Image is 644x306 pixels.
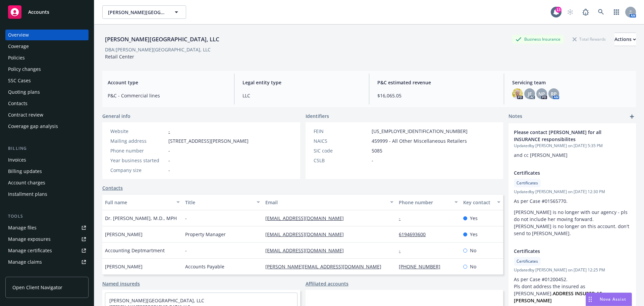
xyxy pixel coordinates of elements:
p: As per Case #01565770. [514,198,631,205]
div: Mailing address [110,137,166,144]
a: Search [594,5,608,19]
a: Policy changes [5,64,89,75]
span: Dr. [PERSON_NAME], M.D., MPH [105,215,177,222]
span: Certificates [517,258,538,264]
div: Email [265,199,386,206]
p: As per Case #01200452. Pls dont address the insured as [PERSON_NAME]. [514,276,631,304]
div: DBA: [PERSON_NAME][GEOGRAPHIC_DATA], LLC [105,46,211,53]
div: Actions [614,33,636,46]
span: Property Manager [185,231,226,238]
a: Affiliated accounts [306,280,348,287]
span: - [168,157,170,164]
span: - [185,247,187,254]
a: Named insureds [102,280,140,287]
button: Full name [102,194,182,210]
button: Actions [614,33,636,46]
a: [PHONE_NUMBER] [399,263,446,270]
a: Manage claims [5,257,89,267]
a: - [399,215,406,221]
div: Manage certificates [8,245,52,256]
span: Updated by [PERSON_NAME] on [DATE] 5:35 PM [514,143,631,149]
a: - [399,247,406,254]
button: [PERSON_NAME][GEOGRAPHIC_DATA], LLC [102,5,186,19]
span: NP [538,90,545,97]
img: photo [512,88,523,99]
span: Open Client Navigator [12,284,62,291]
a: [EMAIL_ADDRESS][DOMAIN_NAME] [265,231,349,237]
a: Manage BORs [5,268,89,279]
a: - [168,128,170,134]
a: Coverage [5,41,89,52]
a: Accounts [5,3,89,21]
span: Nova Assist [600,296,626,302]
div: [PERSON_NAME][GEOGRAPHIC_DATA], LLC [102,35,222,44]
a: Contacts [5,98,89,109]
a: Billing updates [5,166,89,177]
span: [PERSON_NAME][GEOGRAPHIC_DATA], LLC [108,9,166,16]
a: [EMAIL_ADDRESS][DOMAIN_NAME] [265,247,349,254]
span: Yes [470,231,478,238]
div: Year business started [110,157,166,164]
div: NAICS [314,137,369,144]
div: Invoices [8,155,26,165]
div: Overview [8,30,29,40]
div: CertificatesCertificatesUpdatedby [PERSON_NAME] on [DATE] 12:30 PMAs per Case #01565770.[PERSON_N... [508,164,636,242]
a: [PERSON_NAME][EMAIL_ADDRESS][DOMAIN_NAME] [265,263,387,270]
span: General info [102,113,130,120]
span: Legal entity type [243,79,361,86]
div: Contract review [8,110,43,120]
a: [PERSON_NAME][GEOGRAPHIC_DATA], LLC [109,297,204,304]
div: Title [185,199,253,206]
div: Full name [105,199,172,206]
div: Manage exposures [8,234,51,245]
a: Invoices [5,155,89,165]
div: Phone number [399,199,450,206]
a: add [628,113,636,121]
a: Switch app [610,5,623,19]
span: Accounting Deptmartment [105,247,165,254]
span: Certificates [514,169,613,176]
span: Yes [470,215,478,222]
div: Policy changes [8,64,41,75]
div: Coverage [8,41,29,52]
span: Updated by [PERSON_NAME] on [DATE] 12:30 PM [514,189,631,195]
div: SSC Cases [8,75,31,86]
button: Phone number [396,194,460,210]
a: Contacts [102,184,123,191]
span: - [372,157,373,164]
a: Contract review [5,110,89,120]
span: P&C - Commercial lines [108,92,226,99]
span: Accounts Payable [185,263,224,270]
span: Accounts [28,9,49,15]
div: Website [110,128,166,135]
a: Manage exposures [5,234,89,245]
div: CSLB [314,157,369,164]
span: Certificates [517,180,538,186]
span: Updated by [PERSON_NAME] on [DATE] 12:25 PM [514,267,631,273]
span: $16,065.05 [377,92,496,99]
div: Manage BORs [8,268,40,279]
div: Phone number [110,147,166,154]
span: P&C estimated revenue [377,79,496,86]
button: Key contact [461,194,503,210]
div: Manage claims [8,257,42,267]
div: Coverage gap analysis [8,121,58,132]
a: Manage files [5,222,89,233]
div: SIC code [314,147,369,154]
span: Identifiers [306,113,329,120]
span: [US_EMPLOYER_IDENTIFICATION_NUMBER] [372,128,468,135]
div: Tools [5,213,89,220]
a: Coverage gap analysis [5,121,89,132]
a: Quoting plans [5,87,89,97]
div: Billing [5,145,89,152]
div: 13 [555,7,561,13]
div: Quoting plans [8,87,40,97]
span: Account type [108,79,226,86]
span: - [185,215,187,222]
span: No [470,263,476,270]
span: - [168,147,170,154]
span: Retail Center [105,53,134,60]
div: Drag to move [586,293,594,306]
span: Certificates [514,248,613,255]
